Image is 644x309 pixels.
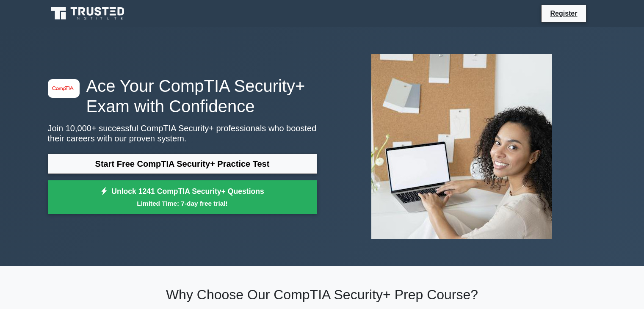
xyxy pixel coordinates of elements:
a: Unlock 1241 CompTIA Security+ QuestionsLimited Time: 7-day free trial! [48,180,317,214]
small: Limited Time: 7-day free trial! [58,199,307,208]
p: Join 10,000+ successful CompTIA Security+ professionals who boosted their careers with our proven... [48,123,317,143]
a: Start Free CompTIA Security+ Practice Test [48,154,317,174]
h2: Why Choose Our CompTIA Security+ Prep Course? [48,287,597,303]
a: Register [545,8,582,19]
h1: Ace Your CompTIA Security+ Exam with Confidence [48,76,317,116]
